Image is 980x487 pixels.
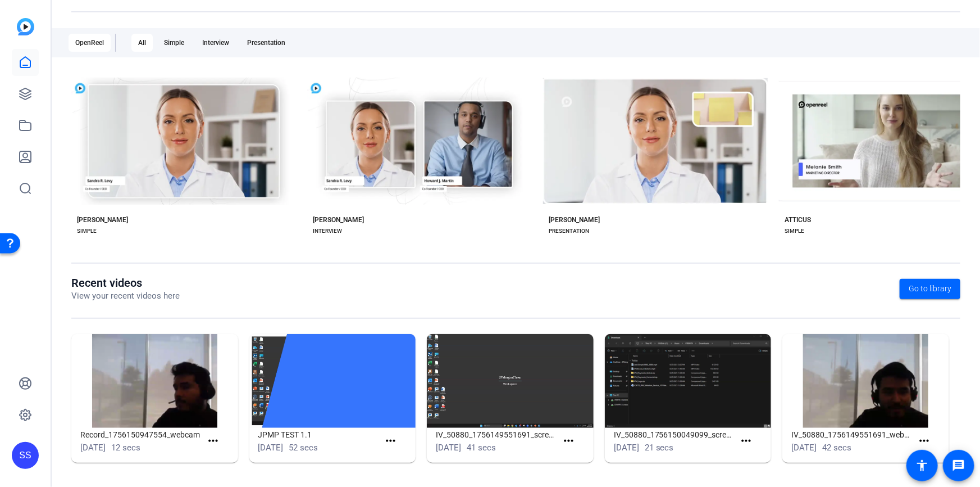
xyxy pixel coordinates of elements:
span: [DATE] [436,443,461,453]
h1: IV_50880_1756149551691_webcam [791,428,913,441]
div: SS [12,442,39,469]
mat-icon: more_horiz [384,434,398,448]
mat-icon: more_horiz [740,434,754,448]
img: blue-gradient.svg [17,18,34,35]
div: All [131,34,153,52]
span: 42 secs [822,443,851,453]
div: Simple [157,34,191,52]
h1: IV_50880_1756149551691_screen [436,428,557,441]
span: 21 secs [645,443,674,453]
p: View your recent videos here [71,290,180,303]
div: [PERSON_NAME] [549,215,600,224]
a: Go to library [900,279,960,299]
div: SIMPLE [77,227,97,236]
h1: JPMP TEST 1.1 [258,428,380,441]
span: 52 secs [289,443,318,453]
span: [DATE] [791,443,817,453]
mat-icon: more_horiz [206,434,220,448]
mat-icon: message [952,459,965,472]
h1: Recent videos [71,276,180,290]
img: IV_50880_1756150049099_screen [605,334,772,428]
div: Presentation [240,34,292,52]
div: SIMPLE [785,227,804,236]
span: [DATE] [80,443,106,453]
img: Record_1756150947554_webcam [71,334,238,428]
span: 41 secs [467,443,496,453]
img: IV_50880_1756149551691_screen [427,334,594,428]
mat-icon: accessibility [915,459,929,472]
div: INTERVIEW [313,227,342,236]
div: [PERSON_NAME] [313,215,364,224]
img: IV_50880_1756149551691_webcam [782,334,949,428]
span: [DATE] [614,443,639,453]
mat-icon: more_horiz [917,434,931,448]
h1: IV_50880_1756150049099_screen [614,428,735,441]
span: [DATE] [258,443,284,453]
img: JPMP TEST 1.1 [249,334,416,428]
span: Go to library [909,283,951,295]
h1: Record_1756150947554_webcam [80,428,202,441]
div: [PERSON_NAME] [77,215,128,224]
div: PRESENTATION [549,227,589,236]
mat-icon: more_horiz [562,434,576,448]
div: OpenReel [69,34,111,52]
div: Interview [195,34,236,52]
div: ATTICUS [785,215,811,224]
